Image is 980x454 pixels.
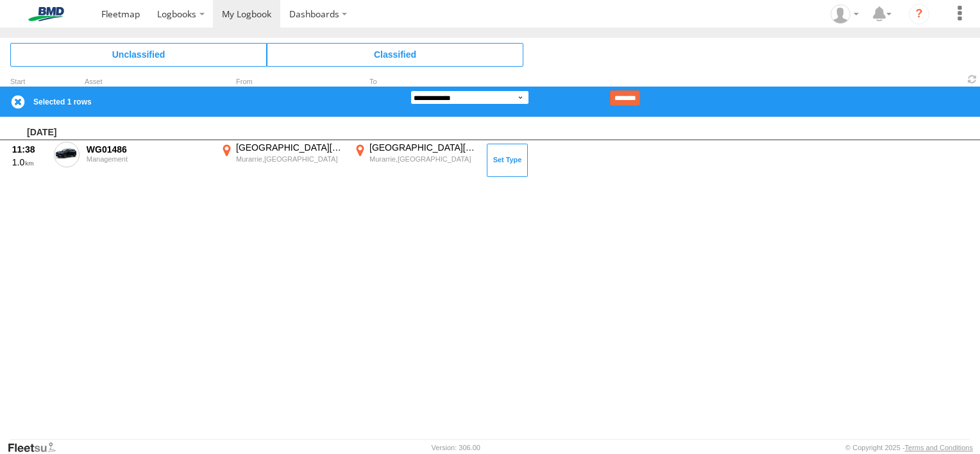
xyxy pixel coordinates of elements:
[351,79,480,85] div: To
[487,144,528,177] button: Click to Set
[12,156,47,168] div: 1.0
[87,144,211,155] div: WG01486
[369,142,478,153] div: [GEOGRAPHIC_DATA][PERSON_NAME]
[267,43,523,66] span: Click to view Classified Trips
[845,444,973,451] div: © Copyright 2025 -
[13,7,80,21] img: bmd-logo.svg
[965,73,980,85] span: Refresh
[87,155,211,163] div: Management
[218,142,346,179] label: Click to View Event Location
[369,155,478,164] div: Murarrie,[GEOGRAPHIC_DATA]
[10,94,26,110] label: Clear Selection
[7,441,66,454] a: Visit our Website
[236,155,344,164] div: Murarrie,[GEOGRAPHIC_DATA]
[12,144,47,155] div: 11:38
[905,444,973,451] a: Terms and Conditions
[826,4,863,24] div: Glen Redenbach
[351,142,480,179] label: Click to View Event Location
[10,43,267,66] span: Click to view Unclassified Trips
[432,444,480,451] div: Version: 306.00
[10,79,49,85] div: Click to Sort
[85,79,213,85] div: Asset
[236,142,344,153] div: [GEOGRAPHIC_DATA][PERSON_NAME]
[218,79,346,85] div: From
[909,4,929,24] i: ?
